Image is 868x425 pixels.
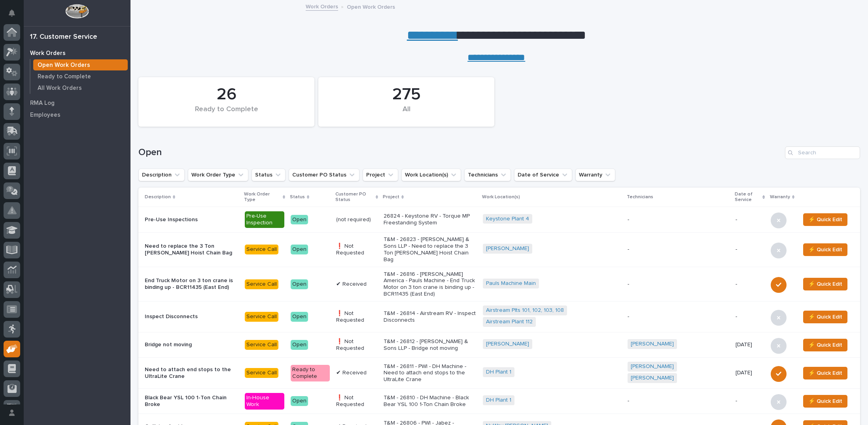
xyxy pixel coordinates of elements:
[138,267,860,302] tr: End Truck Motor on 3 ton crane is binding up - BCR11435 (East End)Service CallOpen✔ ReceivedT&M -...
[628,216,729,223] p: -
[24,47,130,59] a: Work Orders
[803,213,847,226] button: ⚡ Quick Edit
[335,190,373,205] p: Customer PO Status
[245,211,284,228] div: Pre-Use Inspection
[808,245,842,254] span: ⚡ Quick Edit
[245,312,278,322] div: Service Call
[384,213,477,226] p: 26824 - Keystone RV - Torque MP Freestanding System
[30,59,130,70] a: Open Work Orders
[138,169,185,181] button: Description
[384,363,477,383] p: T&M - 26811 - PWI - DH Machine - Need to attach end stops to the UltraLite Crane
[138,302,860,332] tr: Inspect DisconnectsService CallOpen❗ Not RequestedT&M - 26814 - Airstream RV - Inspect Disconnect...
[401,169,461,181] button: Work Location(s)
[291,340,308,350] div: Open
[336,216,377,223] p: (not required)
[808,368,842,378] span: ⚡ Quick Edit
[735,190,760,205] p: Date of Service
[38,62,90,69] p: Open Work Orders
[384,310,477,324] p: T&M - 26814 - Airstream RV - Inspect Disconnects
[770,193,790,201] p: Warranty
[486,397,511,404] a: DH Plant 1
[384,395,477,408] p: T&M - 26810 - DH Machine - Black Bear YSL 100 1-Ton Chain Broke
[30,33,97,42] div: 17. Customer Service
[384,236,477,263] p: T&M - 26823 - [PERSON_NAME] & Sons LLP - Need to replace the 3 Ton [PERSON_NAME] Hoist Chain Bag
[631,341,674,347] a: [PERSON_NAME]
[291,312,308,322] div: Open
[145,342,238,348] p: Bridge not moving
[138,332,860,358] tr: Bridge not movingService CallOpen❗ Not RequestedT&M - 26812 - [PERSON_NAME] & Sons LLP - Bridge n...
[290,193,305,201] p: Status
[736,370,764,376] p: [DATE]
[803,243,847,256] button: ⚡ Quick Edit
[145,193,171,201] p: Description
[245,245,278,254] div: Service Call
[145,277,238,291] p: End Truck Motor on 3 ton crane is binding up - BCR11435 (East End)
[803,395,847,408] button: ⚡ Quick Edit
[631,375,674,381] a: [PERSON_NAME]
[631,363,674,370] a: [PERSON_NAME]
[4,5,20,21] button: Notifications
[464,169,511,181] button: Technicians
[38,85,82,92] p: All Work Orders
[336,310,377,324] p: ❗ Not Requested
[486,319,533,325] a: Airstream Plant 112
[486,280,536,287] a: Pauls Machine Main
[138,207,860,232] tr: Pre-Use InspectionsPre-Use InspectionOpen(not required)26824 - Keystone RV - Torque MP Freestandi...
[486,341,529,347] a: [PERSON_NAME]
[482,193,520,201] p: Work Location(s)
[138,389,860,414] tr: Black Bear YSL 100 1-Ton Chain BrokeIn-House WorkOpen❗ Not RequestedT&M - 26810 - DH Machine - Bl...
[30,100,55,107] p: RMA Log
[30,82,130,93] a: All Work Orders
[808,397,842,406] span: ⚡ Quick Edit
[152,85,301,104] div: 26
[384,338,477,352] p: T&M - 26812 - [PERSON_NAME] & Sons LLP - Bridge not moving
[736,313,764,320] p: -
[628,281,729,288] p: -
[803,311,847,323] button: ⚡ Quick Edit
[336,243,377,256] p: ❗ Not Requested
[486,369,511,376] a: DH Plant 1
[486,216,529,222] a: Keystone Plant 4
[347,2,395,11] p: Open Work Orders
[808,340,842,350] span: ⚡ Quick Edit
[785,146,860,159] div: Search
[736,281,764,288] p: -
[30,50,66,57] p: Work Orders
[291,245,308,254] div: Open
[38,73,91,80] p: Ready to Complete
[486,307,564,314] a: Airstream Plts 101, 102, 103, 108
[291,279,308,289] div: Open
[736,398,764,404] p: -
[244,190,280,205] p: Work Order Type
[289,169,359,181] button: Customer PO Status
[336,370,377,376] p: ✔ Received
[145,395,238,408] p: Black Bear YSL 100 1-Ton Chain Broke
[808,312,842,322] span: ⚡ Quick Edit
[627,193,653,201] p: Technicians
[628,313,729,320] p: -
[336,338,377,352] p: ❗ Not Requested
[252,169,286,181] button: Status
[24,97,130,109] a: RMA Log
[291,396,308,406] div: Open
[736,246,764,253] p: -
[291,365,330,381] div: Ready to Complete
[188,169,248,181] button: Work Order Type
[30,112,61,119] p: Employees
[65,4,89,19] img: Workspace Logo
[383,193,399,201] p: Project
[138,147,782,158] h1: Open
[514,169,572,181] button: Date of Service
[24,109,130,121] a: Employees
[145,313,238,320] p: Inspect Disconnects
[384,271,477,298] p: T&M - 26816 - [PERSON_NAME] America - Pauls Machine - End Truck Motor on 3 ton crane is binding u...
[486,245,529,252] a: [PERSON_NAME]
[363,169,398,181] button: Project
[808,215,842,224] span: ⚡ Quick Edit
[575,169,615,181] button: Warranty
[138,358,860,389] tr: Need to attach end stops to the UltraLite CraneService CallReady to Complete✔ ReceivedT&M - 26811...
[628,398,729,404] p: -
[336,281,377,288] p: ✔ Received
[30,71,130,82] a: Ready to Complete
[245,393,284,410] div: In-House Work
